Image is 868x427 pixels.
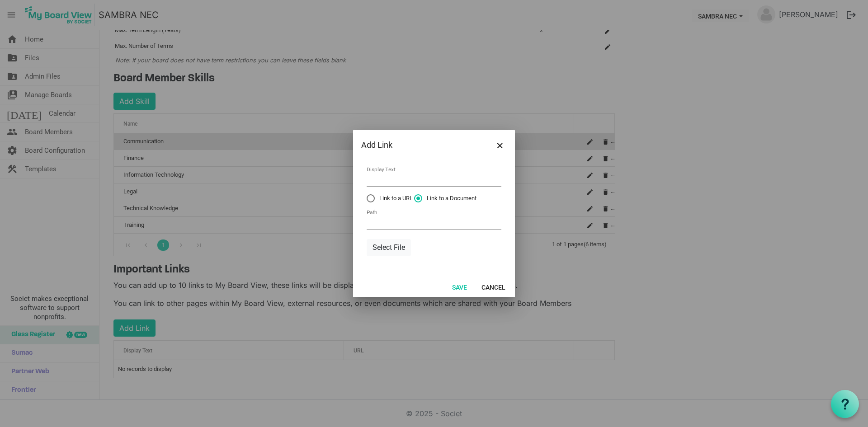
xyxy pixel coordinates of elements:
[367,239,411,256] button: Select File
[493,138,507,152] button: Close
[367,194,413,202] span: Link to a URL
[414,194,476,202] span: Link to a Document
[361,138,478,152] div: Add Link
[353,130,515,297] div: Dialog edit
[446,281,473,293] button: Save
[476,281,511,293] button: Cancel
